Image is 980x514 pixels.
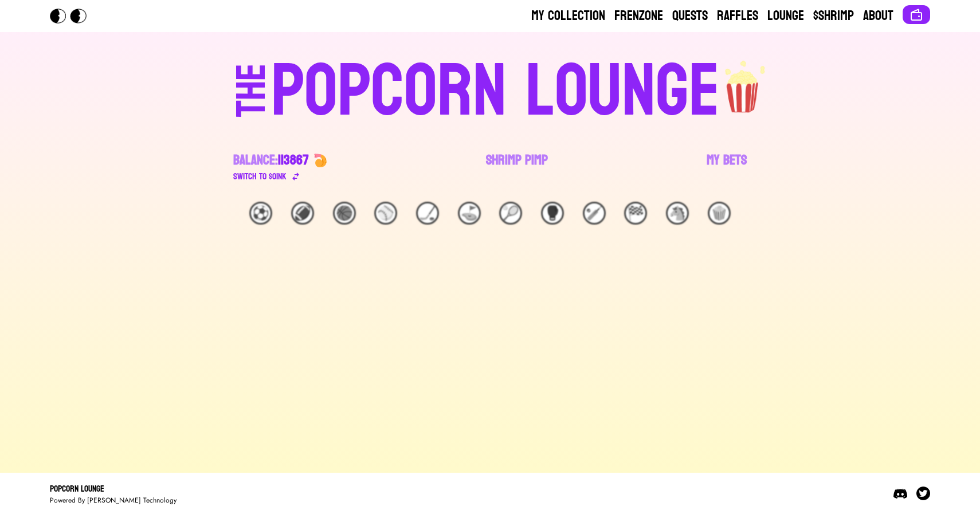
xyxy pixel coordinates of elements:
[720,50,767,115] img: popcorn
[291,202,314,225] div: 🏈
[416,202,439,225] div: 🏒
[813,7,854,25] a: $Shrimp
[910,8,923,22] img: Connect wallet
[233,151,309,170] div: Balance:
[137,50,843,128] a: THEPOPCORN LOUNGEpopcorn
[624,202,647,225] div: 🏁
[50,496,177,505] div: Powered By [PERSON_NAME] Technology
[313,154,327,167] img: 🍤
[708,202,731,225] div: 🍿
[271,55,720,128] div: POPCORN LOUNGE
[916,486,930,500] img: Twitter
[767,7,804,25] a: Lounge
[672,7,708,25] a: Quests
[863,7,893,25] a: About
[50,482,177,496] div: Popcorn Lounge
[374,202,397,225] div: ⚾️
[458,202,481,225] div: ⛳️
[499,202,522,225] div: 🎾
[583,202,606,225] div: 🏏
[249,202,272,225] div: ⚽️
[614,7,663,25] a: Frenzone
[278,148,309,172] span: 113867
[707,151,747,183] a: My Bets
[233,170,287,183] div: Switch to $ OINK
[333,202,356,225] div: 🏀
[541,202,564,225] div: 🥊
[486,151,548,183] a: Shrimp Pimp
[50,9,96,23] img: Popcorn
[531,7,605,25] a: My Collection
[666,202,689,225] div: 🐴
[231,64,272,140] div: THE
[893,486,907,500] img: Discord
[717,7,758,25] a: Raffles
